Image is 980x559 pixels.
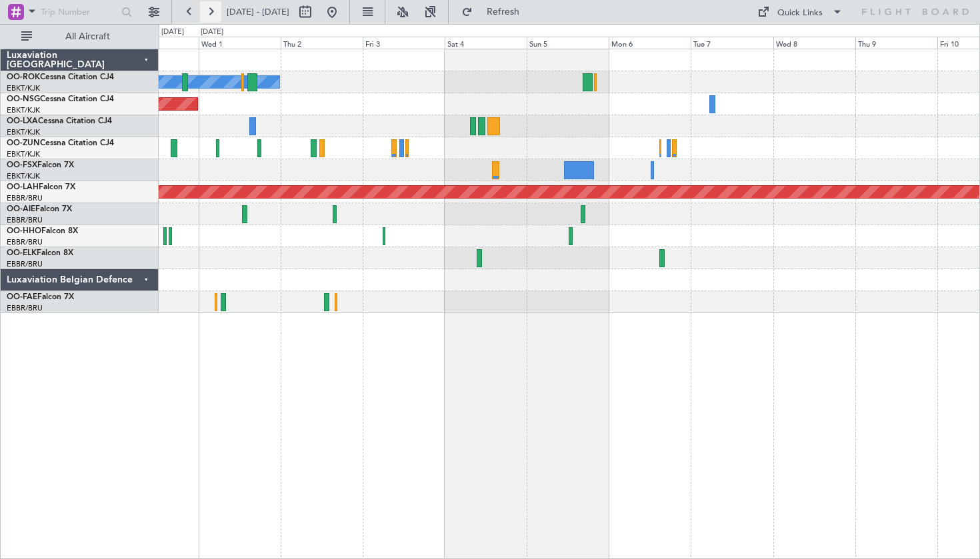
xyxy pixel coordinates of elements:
[7,83,40,93] a: EBKT/KJK
[777,7,823,20] div: Quick Links
[773,37,855,49] div: Wed 8
[7,95,40,103] span: OO-NSG
[7,139,40,147] span: OO-ZUN
[7,215,43,225] a: EBBR/BRU
[7,73,40,81] span: OO-ROK
[609,37,691,49] div: Mon 6
[7,73,114,81] a: OO-ROKCessna Citation CJ4
[445,37,527,49] div: Sat 4
[7,193,43,203] a: EBBR/BRU
[7,105,40,115] a: EBKT/KJK
[7,127,40,137] a: EBKT/KJK
[7,183,39,191] span: OO-LAH
[855,37,937,49] div: Thu 9
[7,171,40,181] a: EBKT/KJK
[7,117,112,125] a: OO-LXACessna Citation CJ4
[7,227,78,235] a: OO-HHOFalcon 8X
[201,27,223,38] div: [DATE]
[7,249,73,257] a: OO-ELKFalcon 8X
[281,37,363,49] div: Thu 2
[7,95,114,103] a: OO-NSGCessna Citation CJ4
[199,37,281,49] div: Wed 1
[455,1,535,23] button: Refresh
[7,117,38,125] span: OO-LXA
[7,161,37,169] span: OO-FSX
[15,26,145,47] button: All Aircraft
[161,27,184,38] div: [DATE]
[35,32,141,41] span: All Aircraft
[7,205,72,213] a: OO-AIEFalcon 7X
[7,161,74,169] a: OO-FSXFalcon 7X
[227,6,289,18] span: [DATE] - [DATE]
[7,259,43,269] a: EBBR/BRU
[7,249,37,257] span: OO-ELK
[7,293,37,301] span: OO-FAE
[7,237,43,247] a: EBBR/BRU
[41,2,117,22] input: Trip Number
[7,183,75,191] a: OO-LAHFalcon 7X
[475,7,531,17] span: Refresh
[7,139,114,147] a: OO-ZUNCessna Citation CJ4
[7,227,41,235] span: OO-HHO
[363,37,445,49] div: Fri 3
[7,293,74,301] a: OO-FAEFalcon 7X
[691,37,773,49] div: Tue 7
[7,205,35,213] span: OO-AIE
[527,37,609,49] div: Sun 5
[7,149,40,159] a: EBKT/KJK
[751,1,849,23] button: Quick Links
[7,303,43,313] a: EBBR/BRU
